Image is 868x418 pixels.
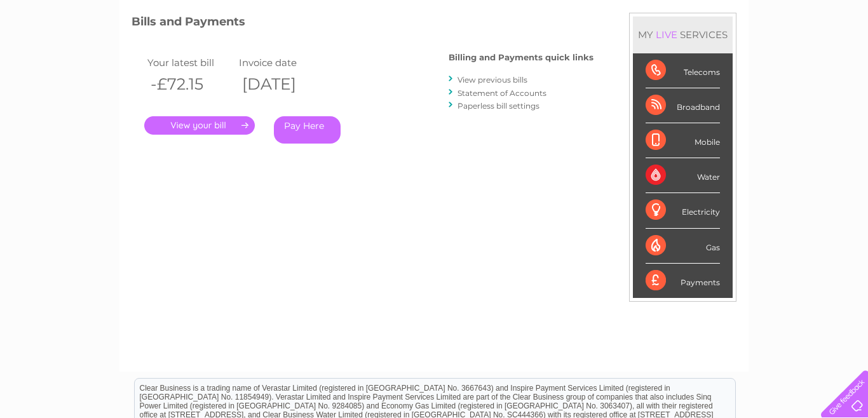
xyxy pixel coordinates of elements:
div: Payments [646,264,720,298]
a: . [144,116,255,135]
div: Mobile [646,123,720,158]
div: LIVE [653,29,680,41]
img: logo.png [31,33,95,72]
a: Telecoms [712,54,750,64]
div: Broadband [646,88,720,123]
th: -£72.15 [144,71,236,97]
h4: Billing and Payments quick links [449,53,593,62]
a: Energy [676,54,704,64]
a: Paperless bill settings [458,101,539,111]
div: Electricity [646,193,720,228]
div: Water [646,158,720,193]
a: Water [644,54,668,64]
a: View previous bills [458,75,527,84]
a: Blog [757,54,776,64]
a: Contact [783,54,815,64]
td: Your latest bill [144,54,236,71]
a: Log out [826,54,856,64]
h3: Bills and Payments [132,13,593,35]
a: 0333 014 3131 [628,6,716,22]
div: MY SERVICES [633,17,733,53]
th: [DATE] [236,71,327,97]
a: Pay Here [274,116,341,144]
a: Statement of Accounts [458,88,546,98]
div: Gas [646,229,720,264]
div: Clear Business is a trading name of Verastar Limited (registered in [GEOGRAPHIC_DATA] No. 3667643... [135,7,735,62]
td: Invoice date [236,54,327,71]
div: Telecoms [646,53,720,88]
